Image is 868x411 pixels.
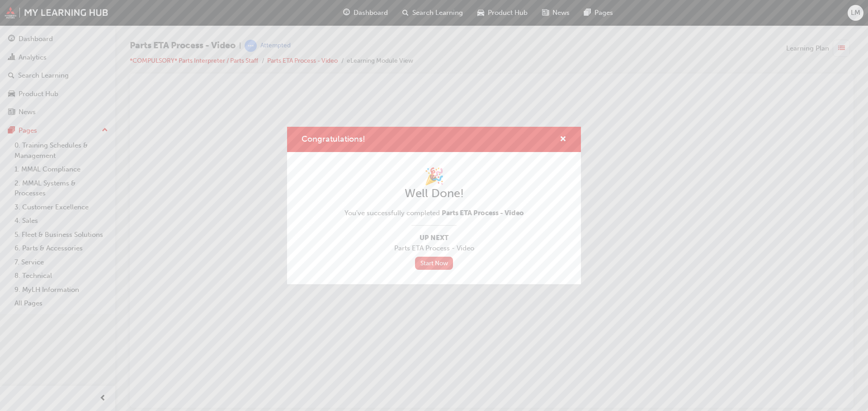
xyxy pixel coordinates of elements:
[344,186,524,201] h2: Well Done!
[287,127,581,284] div: Congratulations!
[415,257,453,270] a: Start Now
[344,243,524,254] span: Parts ETA Process - Video
[344,233,524,243] span: Up Next
[344,208,524,218] span: You've successfully completed
[344,166,524,186] h1: 🎉
[4,135,706,151] div: 👋 Bye!
[442,209,524,217] span: Parts ETA Process - Video
[302,134,365,144] span: Congratulations!
[560,134,566,145] button: cross-icon
[560,136,566,144] span: cross-icon
[4,160,706,171] div: You may now leave this page.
